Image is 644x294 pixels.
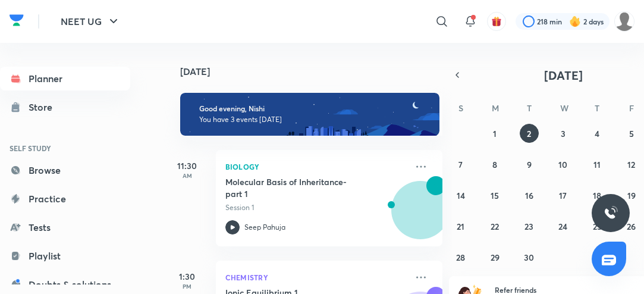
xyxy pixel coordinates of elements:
[485,186,504,205] button: September 15, 2025
[164,283,211,290] p: PM
[569,15,581,27] img: streak
[622,217,641,236] button: September 26, 2025
[627,159,635,170] abbr: September 12, 2025
[588,124,607,143] button: September 4, 2025
[595,128,599,139] abbr: September 4, 2025
[492,159,497,170] abbr: September 8, 2025
[458,159,463,170] abbr: September 7, 2025
[244,222,285,233] p: Seep Pahuja
[485,217,504,236] button: September 22, 2025
[451,155,470,174] button: September 7, 2025
[622,155,641,174] button: September 12, 2025
[180,93,439,136] img: evening
[593,159,601,170] abbr: September 11, 2025
[627,190,636,201] abbr: September 19, 2025
[164,159,211,172] h5: 11:30
[588,155,607,174] button: September 11, 2025
[485,124,504,143] button: September 1, 2025
[629,102,634,114] abbr: Friday
[595,102,599,114] abbr: Thursday
[554,186,573,205] button: September 17, 2025
[520,124,539,143] button: September 2, 2025
[54,10,128,33] button: NEET UG
[487,12,506,31] button: avatar
[164,270,211,283] h5: 1:30
[558,221,567,232] abbr: September 24, 2025
[225,202,407,213] p: Session 1
[527,128,531,139] abbr: September 2, 2025
[225,270,407,284] p: Chemistry
[558,159,567,170] abbr: September 10, 2025
[491,221,499,232] abbr: September 22, 2025
[491,190,499,201] abbr: September 15, 2025
[559,190,567,201] abbr: September 17, 2025
[588,186,607,205] button: September 18, 2025
[164,172,211,179] p: AM
[199,104,423,113] h6: Good evening, Nishi
[525,190,533,201] abbr: September 16, 2025
[485,155,504,174] button: September 8, 2025
[527,159,532,170] abbr: September 9, 2025
[524,252,534,263] abbr: September 30, 2025
[457,221,464,232] abbr: September 21, 2025
[560,102,568,114] abbr: Wednesday
[199,115,423,124] p: You have 3 events [DATE]
[520,217,539,236] button: September 23, 2025
[457,190,465,201] abbr: September 14, 2025
[629,128,634,139] abbr: September 5, 2025
[29,100,59,114] div: Store
[614,11,634,32] img: Nishi raghuwanshi
[491,16,502,27] img: avatar
[604,206,618,220] img: ttu
[225,176,373,200] h5: Molecular Basis of Inheritance- part 1
[180,67,454,76] h4: [DATE]
[451,217,470,236] button: September 21, 2025
[491,252,500,263] abbr: September 29, 2025
[622,124,641,143] button: September 5, 2025
[493,128,497,139] abbr: September 1, 2025
[593,190,601,201] abbr: September 18, 2025
[561,128,566,139] abbr: September 3, 2025
[451,248,470,267] button: September 28, 2025
[520,155,539,174] button: September 9, 2025
[10,11,24,32] a: Company Logo
[524,221,533,232] abbr: September 23, 2025
[554,124,573,143] button: September 3, 2025
[588,217,607,236] button: September 25, 2025
[627,221,636,232] abbr: September 26, 2025
[622,186,641,205] button: September 19, 2025
[554,155,573,174] button: September 10, 2025
[10,11,24,29] img: Company Logo
[593,221,602,232] abbr: September 25, 2025
[520,248,539,267] button: September 30, 2025
[451,186,470,205] button: September 14, 2025
[377,176,442,258] img: unacademy
[458,102,463,114] abbr: Sunday
[527,102,532,114] abbr: Tuesday
[544,67,583,83] span: [DATE]
[554,217,573,236] button: September 24, 2025
[492,102,499,114] abbr: Monday
[485,248,504,267] button: September 29, 2025
[456,252,465,263] abbr: September 28, 2025
[520,186,539,205] button: September 16, 2025
[225,159,407,174] p: Biology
